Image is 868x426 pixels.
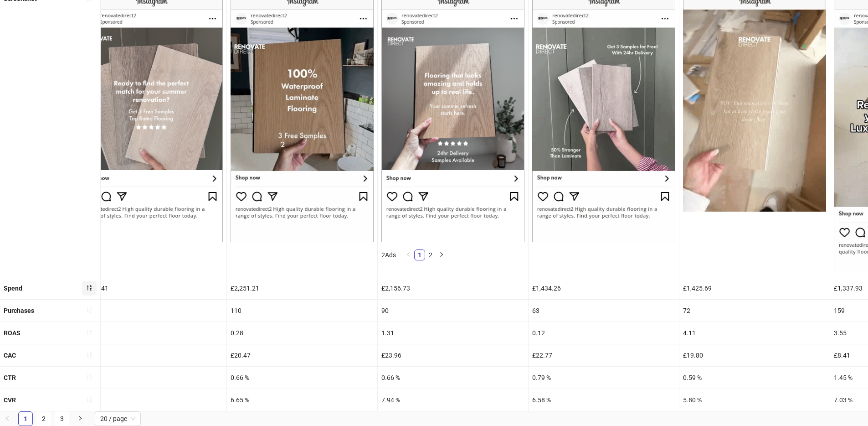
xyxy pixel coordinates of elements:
[378,367,528,389] div: 0.66 %
[378,277,528,299] div: £2,156.73
[227,322,377,344] div: 0.28
[76,389,226,411] div: 7.33 %
[19,412,32,426] a: 1
[679,300,830,322] div: 72
[414,249,425,260] li: 1
[18,411,33,426] li: 1
[529,300,679,322] div: 63
[36,411,51,426] li: 2
[73,411,87,426] button: right
[679,344,830,366] div: £19.80
[86,374,92,380] span: sort-ascending
[679,322,830,344] div: 4.11
[76,322,226,344] div: 1.42
[439,252,444,257] span: right
[77,416,83,421] span: right
[4,285,22,292] b: Spend
[415,250,425,260] a: 1
[381,251,396,259] span: 2 Ads
[95,411,141,426] div: Page Size
[436,249,447,260] button: right
[227,300,377,322] div: 110
[529,277,679,299] div: £1,434.26
[37,412,51,426] a: 2
[4,374,16,381] b: CTR
[86,307,92,313] span: sort-ascending
[73,411,87,426] li: Next Page
[100,412,135,426] span: 20 / page
[378,389,528,411] div: 7.94 %
[4,307,34,314] b: Purchases
[4,352,16,359] b: CAC
[4,396,16,404] b: CVR
[76,300,226,322] div: 127
[86,285,92,291] span: sort-descending
[227,367,377,389] div: 0.66 %
[227,277,377,299] div: £2,251.21
[436,249,447,260] li: Next Page
[86,397,92,403] span: sort-ascending
[55,412,69,426] a: 3
[4,329,21,337] b: ROAS
[529,389,679,411] div: 6.58 %
[406,252,411,257] span: left
[679,367,830,389] div: 0.59 %
[227,389,377,411] div: 6.65 %
[55,411,69,426] li: 3
[403,249,414,260] button: left
[76,344,226,366] div: £20.95
[378,300,528,322] div: 90
[86,329,92,336] span: sort-ascending
[227,344,377,366] div: £20.47
[403,249,414,260] li: Previous Page
[378,322,528,344] div: 1.31
[86,352,92,358] span: sort-ascending
[76,277,226,299] div: £2,660.41
[378,344,528,366] div: £23.96
[426,250,436,260] a: 2
[529,367,679,389] div: 0.79 %
[529,322,679,344] div: 0.12
[5,416,10,421] span: left
[679,389,830,411] div: 5.80 %
[425,249,436,260] li: 2
[679,277,830,299] div: £1,425.69
[529,344,679,366] div: £22.77
[76,367,226,389] div: 0.57 %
